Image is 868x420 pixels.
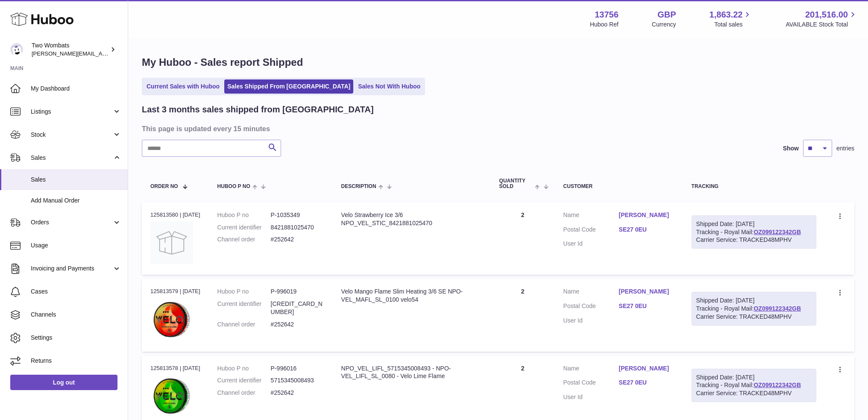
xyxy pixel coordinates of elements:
a: OZ099122342GB [754,305,801,312]
span: Quantity Sold [499,178,533,189]
div: Velo Mango Flame Slim Heating 3/6 SE NPO-VEL_MAFL_SL_0100 velo54 [341,288,482,304]
div: Carrier Service: TRACKED48MPHV [696,313,812,321]
dt: Channel order [217,389,271,397]
div: Customer [563,184,674,189]
dt: Channel order [217,235,271,244]
a: OZ099122342GB [754,382,801,388]
div: Shipped Date: [DATE] [696,220,812,228]
dd: P-996019 [271,288,324,296]
img: no-photo.jpg [150,221,193,264]
dd: 8421881025470 [271,223,324,232]
div: Currency [652,21,676,29]
span: entries [836,144,854,153]
dd: #252642 [271,320,324,329]
div: NPO_VEL_LIFL_5715345008493 - NPO-VEL_LIFL_SL_0080 - Velo Lime Flame [341,364,482,381]
span: [PERSON_NAME][EMAIL_ADDRESS][PERSON_NAME][DOMAIN_NAME] [32,50,217,57]
strong: 13756 [595,9,619,21]
span: Order No [150,184,178,189]
a: 1,863.22 Total sales [710,9,753,29]
label: Show [783,144,799,153]
dd: P-996016 [271,364,324,373]
h3: This page is updated every 15 minutes [142,124,852,133]
dt: Postal Code [563,302,619,312]
a: SE27 0EU [619,226,674,234]
dt: Postal Code [563,226,619,236]
dt: Current identifier [217,223,271,232]
strong: GBP [657,9,676,21]
span: Add Manual Order [31,197,121,205]
dt: Current identifier [217,376,271,385]
span: Orders [31,218,112,226]
img: Velo_Heating_Lime_Flame_Slim_3_6_Nicotine_Pouches-5715345008493.webp [150,375,193,417]
span: Sales [31,154,112,162]
div: 125813580 | [DATE] [150,211,200,219]
div: Tracking - Royal Mail: [692,292,816,326]
a: [PERSON_NAME] [619,211,674,219]
a: SE27 0EU [619,302,674,310]
a: Current Sales with Huboo [144,79,223,94]
span: Usage [31,241,121,250]
div: 125813579 | [DATE] [150,288,200,295]
span: Description [341,184,376,189]
div: Tracking [692,184,816,189]
span: AVAILABLE Stock Total [786,21,858,29]
span: 201,516.00 [805,9,848,21]
a: OZ099122342GB [754,229,801,235]
div: Two Wombats [32,41,108,58]
dt: User Id [563,317,619,325]
span: Invoicing and Payments [31,264,112,273]
a: [PERSON_NAME] [619,288,674,296]
span: Settings [31,334,121,342]
dt: Name [563,288,619,298]
h2: Last 3 months sales shipped from [GEOGRAPHIC_DATA] [142,104,374,115]
dt: Huboo P no [217,288,271,296]
td: 2 [491,203,555,275]
dt: Name [563,364,619,375]
span: Huboo P no [217,184,250,189]
dd: P-1035349 [271,211,324,219]
dt: User Id [563,393,619,401]
span: Channels [31,311,121,319]
dt: Name [563,211,619,221]
a: Sales Shipped From [GEOGRAPHIC_DATA] [224,79,353,94]
a: Log out [10,375,117,390]
div: Shipped Date: [DATE] [696,373,812,382]
span: Listings [31,108,112,116]
a: 201,516.00 AVAILABLE Stock Total [786,9,858,29]
span: Cases [31,288,121,296]
div: Velo Strawberry Ice 3/6 NPO_VEL_STIC_8421881025470 [341,211,482,227]
dd: 5715345008493 [271,376,324,385]
div: Huboo Ref [590,21,619,29]
span: Sales [31,176,121,184]
span: Total sales [714,21,752,29]
dd: [CREDIT_CARD_NUMBER] [271,300,324,316]
dt: User Id [563,240,619,248]
a: Sales Not With Huboo [355,79,423,94]
dt: Postal Code [563,379,619,389]
dd: #252642 [271,235,324,244]
dt: Huboo P no [217,211,271,219]
a: [PERSON_NAME] [619,364,674,373]
div: Tracking - Royal Mail: [692,369,816,402]
span: 1,863.22 [710,9,743,21]
span: Stock [31,131,112,139]
div: Shipped Date: [DATE] [696,297,812,305]
h1: My Huboo - Sales report Shipped [142,56,854,69]
span: My Dashboard [31,85,121,93]
a: SE27 0EU [619,379,674,387]
dt: Channel order [217,320,271,329]
dt: Huboo P no [217,364,271,373]
img: Velo_Heating_Mango_Flame_Slim_3_6_Nicotine_Pouches-5715345006512.webp [150,298,193,341]
div: 125813578 | [DATE] [150,364,200,372]
dt: Current identifier [217,300,271,316]
td: 2 [491,279,555,351]
div: Carrier Service: TRACKED48MPHV [696,389,812,397]
div: Carrier Service: TRACKED48MPHV [696,236,812,244]
span: Returns [31,357,121,365]
div: Tracking - Royal Mail: [692,215,816,249]
dd: #252642 [271,389,324,397]
img: adam.randall@twowombats.com [10,43,23,56]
